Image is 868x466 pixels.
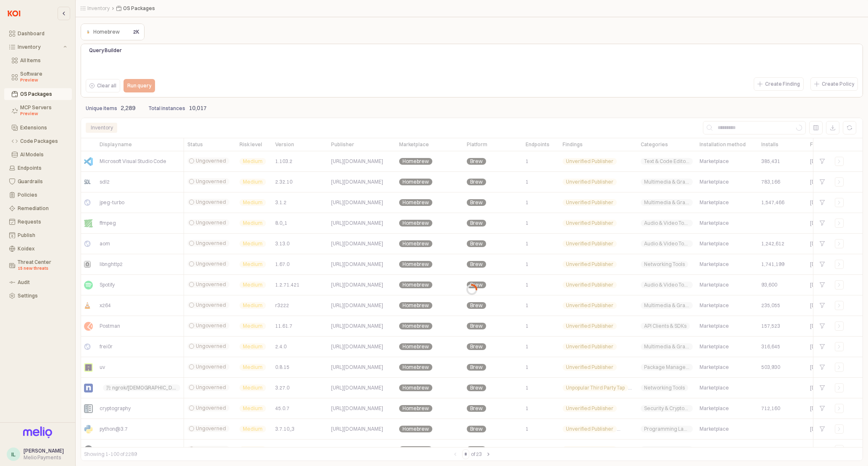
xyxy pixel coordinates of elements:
div: 15 new threats [18,265,67,272]
div: OS Packages [20,91,67,97]
button: Remediation [4,203,72,214]
button: Create Policy [810,77,858,91]
div: Threat Center [18,259,67,272]
button: Policies [4,189,72,201]
button: Settings [4,290,72,302]
p: 2K [133,28,139,36]
p: Total instances [149,105,185,112]
button: Publish [4,229,72,241]
button: AI Models [4,149,72,161]
div: MCP Servers [20,105,67,117]
button: Guardrails [4,176,72,187]
div: Dashboard [18,31,67,37]
button: Code Packages [4,135,72,147]
button: Inventory [4,41,72,53]
p: Query Builder [89,47,197,54]
p: 2,289 [121,104,135,113]
div: All Items [20,58,67,63]
p: Create Finding [765,81,800,87]
div: Melio Payments [24,454,64,461]
div: Preview [20,111,67,117]
div: Audit [18,279,67,285]
button: Software [4,68,72,87]
div: Preview [20,77,67,84]
button: Dashboard [4,28,72,39]
div: Software [20,71,67,84]
div: Extensions [20,125,67,131]
button: Koidex [4,243,72,255]
p: 10,017 [189,104,207,113]
div: Koidex [18,246,67,252]
p: Run query [127,82,151,89]
div: Requests [18,219,67,225]
div: Guardrails [18,179,67,184]
p: Clear all [97,82,116,89]
button: Requests [4,216,72,228]
div: IL [11,450,16,458]
div: Endpoints [18,165,67,171]
div: Policies [18,192,67,198]
p: Unique items [86,105,117,112]
nav: Breadcrumbs [81,5,602,12]
button: Threat Center [4,256,72,275]
button: All Items [4,55,72,66]
div: Publish [18,232,67,238]
button: Run query [124,79,155,92]
div: Inventory [18,44,62,50]
button: Clear all [86,79,120,92]
button: Create Finding [754,77,804,91]
button: Endpoints [4,162,72,174]
div: Progress circle [466,284,477,295]
div: Homebrew2K [81,24,145,40]
iframe: QueryBuildingItay [86,61,858,77]
div: Remediation [18,205,67,211]
button: Extensions [4,122,72,134]
div: Homebrew [93,28,120,36]
button: Audit [4,276,72,288]
button: OS Packages [4,88,72,100]
span: [PERSON_NAME] [24,448,64,454]
div: AI Models [20,152,67,158]
button: MCP Servers [4,102,72,120]
div: Settings [18,293,67,299]
p: Create Policy [822,81,854,87]
div: Code Packages [20,138,67,144]
button: IL [7,448,20,461]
